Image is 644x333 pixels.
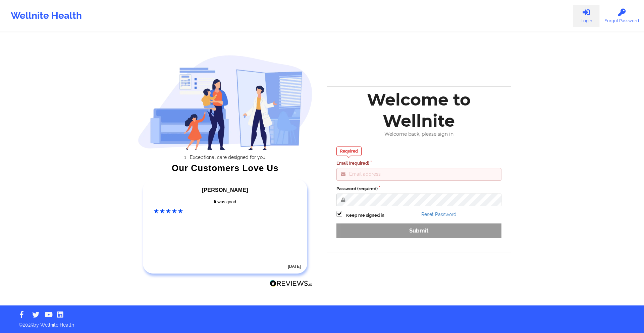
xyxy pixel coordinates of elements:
[154,199,296,205] div: It was good
[144,155,313,160] li: Exceptional care designed for you.
[332,131,506,137] div: Welcome back, please sign in
[336,147,362,156] div: Required
[138,165,313,171] div: Our Customers Love Us
[270,280,313,289] a: Reviews.io Logo
[138,55,313,150] img: wellnite-auth-hero_200.c722682e.png
[14,317,630,328] p: © 2025 by Wellnite Health
[599,5,644,27] a: Forgot Password
[336,185,501,192] label: Password (required)
[332,89,506,131] div: Welcome to Wellnite
[421,212,457,217] a: Reset Password
[336,168,501,181] input: Email address
[336,160,501,167] label: Email (required)
[202,187,248,193] span: [PERSON_NAME]
[346,212,384,219] label: Keep me signed in
[573,5,599,27] a: Login
[270,280,313,287] img: Reviews.io Logo
[288,264,301,269] time: [DATE]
